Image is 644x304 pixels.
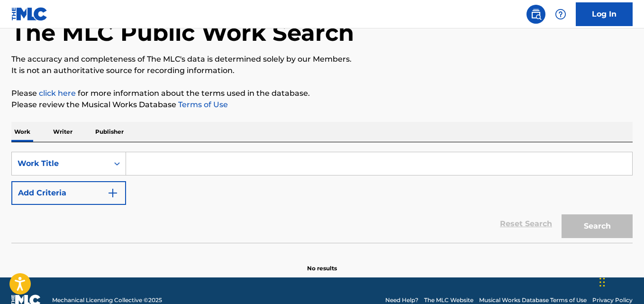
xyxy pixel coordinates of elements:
img: MLC Logo [11,7,48,21]
img: 9d2ae6d4665cec9f34b9.svg [107,187,118,199]
p: Publisher [92,122,127,142]
img: help [555,9,566,20]
div: Drag [599,268,605,296]
a: click here [39,89,76,98]
button: Add Criteria [11,181,126,205]
p: Please for more information about the terms used in the database. [11,88,633,99]
p: Please review the Musical Works Database [11,99,633,111]
a: Log In [576,2,633,26]
iframe: Chat Widget [597,258,644,304]
p: It is not an authoritative source for recording information. [11,65,633,76]
form: Search Form [11,152,633,243]
p: Work [11,122,33,142]
div: Work Title [18,158,103,169]
div: Help [551,5,570,24]
a: Terms of Use [176,100,228,109]
p: No results [307,253,337,273]
p: The accuracy and completeness of The MLC's data is determined solely by our Members. [11,54,633,65]
img: search [530,9,542,20]
h1: The MLC Public Work Search [11,18,354,47]
p: Writer [50,122,75,142]
a: Public Search [526,5,545,24]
